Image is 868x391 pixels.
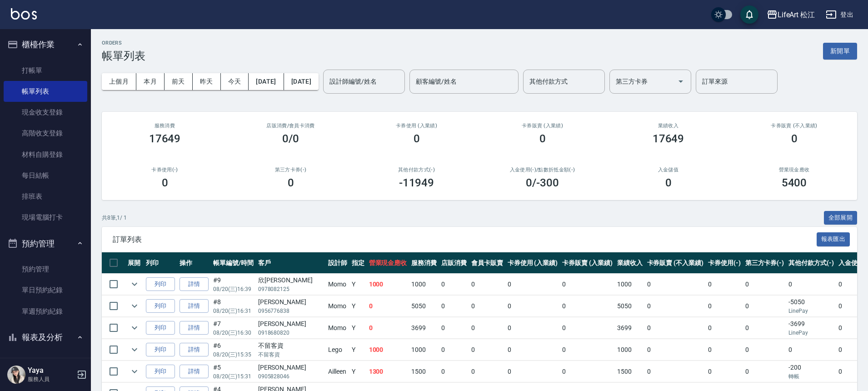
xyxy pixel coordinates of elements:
th: 卡券販賣 (不入業績) [645,252,706,274]
button: expand row [128,277,141,291]
p: 0956776838 [258,307,324,315]
p: 0905828046 [258,372,324,381]
th: 第三方卡券(-) [743,252,787,274]
td: 0 [439,274,469,295]
a: 帳單列表 [4,81,87,102]
td: 0 [505,296,560,317]
a: 現金收支登錄 [4,102,87,123]
button: 登出 [822,6,857,23]
td: 0 [645,296,706,317]
h2: 卡券販賣 (入業績) [490,123,594,129]
h3: 0 [539,132,546,145]
button: expand row [128,365,141,378]
th: 展開 [125,252,144,274]
td: 0 [645,317,706,339]
button: Open [673,74,688,89]
td: 0 [743,339,787,361]
td: 0 [505,339,560,361]
td: 0 [645,361,706,382]
h2: 營業現金應收 [742,167,846,173]
th: 店販消費 [439,252,469,274]
h2: 其他付款方式(-) [364,167,469,173]
a: 詳情 [180,277,209,291]
a: 詳情 [180,299,209,313]
h3: 服務消費 [113,123,217,129]
td: 1500 [409,361,439,382]
td: 0 [367,296,409,317]
span: 訂單列表 [113,235,817,244]
th: 客戶 [256,252,326,274]
td: Lego [326,339,349,361]
td: Y [349,361,367,382]
button: save [740,5,758,24]
button: 今天 [221,73,249,90]
td: 1000 [367,274,409,295]
td: Y [349,339,367,361]
h3: 0 [162,176,168,189]
td: 0 [439,296,469,317]
td: 0 [505,274,560,295]
a: 排班表 [4,186,87,207]
td: 1000 [409,339,439,361]
td: 0 [560,339,615,361]
td: 0 [706,317,743,339]
button: LifeArt 松江 [763,5,819,24]
td: 0 [505,361,560,382]
p: 0978082125 [258,285,324,293]
td: 0 [743,361,787,382]
td: Momo [326,274,349,295]
div: [PERSON_NAME] [258,319,324,329]
button: 前天 [165,73,193,90]
td: 3699 [409,317,439,339]
h3: 0 /-300 [526,176,559,189]
h2: 業績收入 [616,123,720,129]
h3: 17649 [149,132,181,145]
a: 詳情 [180,343,209,357]
button: 報表匯出 [817,232,850,246]
button: expand row [128,343,141,356]
button: 列印 [146,343,175,357]
td: 0 [560,296,615,317]
td: #8 [211,296,256,317]
p: 08/20 (三) 16:39 [213,285,254,293]
h3: 0 [288,176,294,189]
p: 不留客資 [258,351,324,359]
td: Y [349,274,367,295]
td: 3699 [615,317,645,339]
p: 08/20 (三) 16:30 [213,329,254,337]
td: 0 [560,317,615,339]
div: [PERSON_NAME] [258,297,324,307]
th: 卡券使用(-) [706,252,743,274]
td: 1000 [409,274,439,295]
button: expand row [128,299,141,313]
button: 昨天 [193,73,221,90]
td: 1300 [367,361,409,382]
td: -3699 [786,317,836,339]
h3: 0/0 [282,132,299,145]
p: 08/20 (三) 15:31 [213,372,254,381]
th: 會員卡販賣 [469,252,505,274]
p: 0918680820 [258,329,324,337]
p: LinePay [788,307,834,315]
h2: 卡券使用 (入業績) [364,123,469,129]
td: 0 [469,274,505,295]
h2: 第三方卡券(-) [239,167,343,173]
h3: 5400 [782,176,807,189]
td: Y [349,296,367,317]
h3: 0 [791,132,798,145]
a: 報表目錄 [4,352,87,373]
p: 服務人員 [28,375,74,383]
td: 5050 [409,296,439,317]
td: Y [349,317,367,339]
td: Ailleen [326,361,349,382]
p: LinePay [788,329,834,337]
td: 5050 [615,296,645,317]
div: LifeArt 松江 [778,9,815,20]
td: Momo [326,296,349,317]
td: 0 [439,361,469,382]
h3: 帳單列表 [102,50,145,62]
td: 0 [505,317,560,339]
td: 0 [706,296,743,317]
h2: 入金使用(-) /點數折抵金額(-) [490,167,594,173]
a: 材料自購登錄 [4,144,87,165]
